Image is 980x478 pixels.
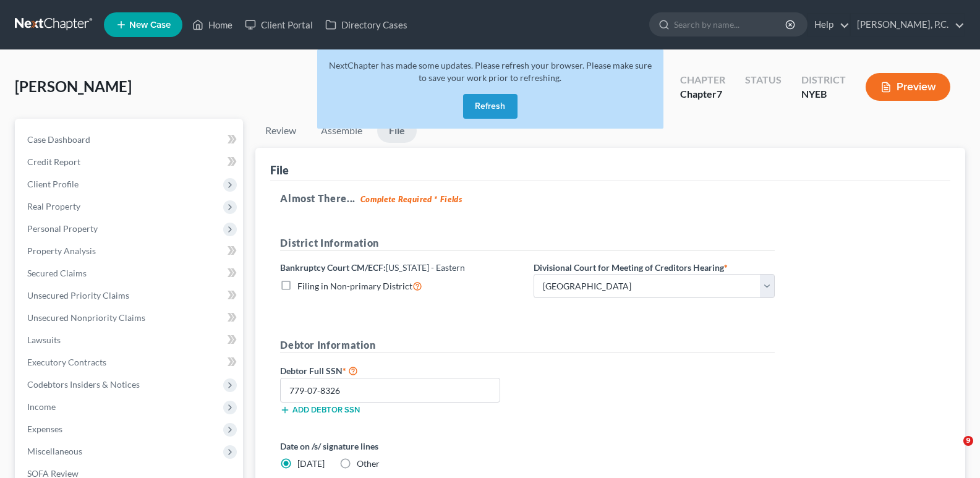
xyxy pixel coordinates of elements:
[717,88,722,100] span: 7
[27,357,106,367] span: Executory Contracts
[15,77,132,95] span: [PERSON_NAME]
[17,351,243,373] a: Executory Contracts
[963,436,973,446] span: 9
[27,134,90,145] span: Case Dashboard
[297,281,412,291] span: Filing in Non-primary District
[270,163,289,177] div: File
[801,87,846,101] div: NYEB
[27,312,145,323] span: Unsecured Nonpriority Claims
[17,329,243,351] a: Lawsuits
[280,440,521,453] label: Date on /s/ signature lines
[274,363,527,378] label: Debtor Full SSN
[27,424,62,434] span: Expenses
[27,179,79,189] span: Client Profile
[319,14,414,36] a: Directory Cases
[357,458,380,469] span: Other
[17,240,243,262] a: Property Analysis
[280,405,360,415] button: Add debtor SSN
[27,156,80,167] span: Credit Report
[297,458,325,469] span: [DATE]
[280,338,775,353] h5: Debtor Information
[680,73,725,87] div: Chapter
[17,307,243,329] a: Unsecured Nonpriority Claims
[17,151,243,173] a: Credit Report
[311,119,372,143] a: Assemble
[186,14,239,36] a: Home
[17,129,243,151] a: Case Dashboard
[866,73,950,101] button: Preview
[280,261,465,274] label: Bankruptcy Court CM/ECF:
[280,236,775,251] h5: District Information
[239,14,319,36] a: Client Portal
[27,268,87,278] span: Secured Claims
[129,20,171,30] span: New Case
[255,119,306,143] a: Review
[851,14,965,36] a: [PERSON_NAME], P.C.
[27,446,82,456] span: Miscellaneous
[280,191,940,206] h5: Almost There...
[680,87,725,101] div: Chapter
[280,378,500,403] input: XXX-XX-XXXX
[27,201,80,211] span: Real Property
[17,284,243,307] a: Unsecured Priority Claims
[329,60,652,83] span: NextChapter has made some updates. Please refresh your browser. Please make sure to save your wor...
[386,262,465,273] span: [US_STATE] - Eastern
[27,335,61,345] span: Lawsuits
[27,223,98,234] span: Personal Property
[27,245,96,256] span: Property Analysis
[938,436,968,466] iframe: Intercom live chat
[27,401,56,412] span: Income
[463,94,518,119] button: Refresh
[534,261,728,274] label: Divisional Court for Meeting of Creditors Hearing
[745,73,782,87] div: Status
[808,14,850,36] a: Help
[27,379,140,390] span: Codebtors Insiders & Notices
[801,73,846,87] div: District
[674,13,787,36] input: Search by name...
[360,194,462,204] strong: Complete Required * Fields
[27,290,129,301] span: Unsecured Priority Claims
[17,262,243,284] a: Secured Claims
